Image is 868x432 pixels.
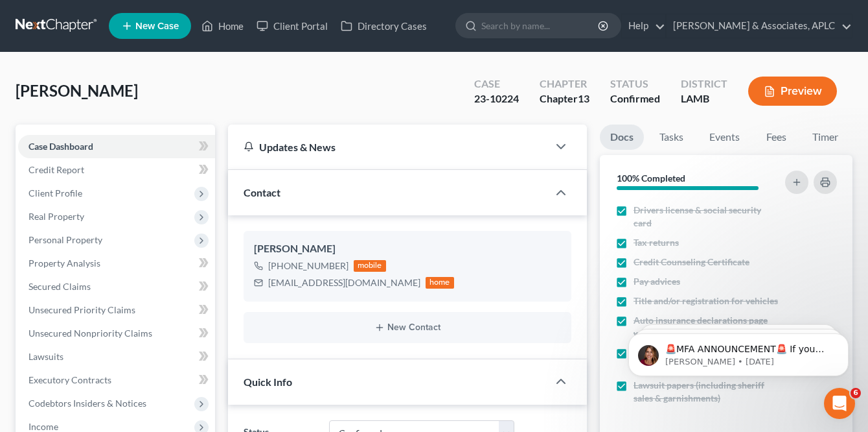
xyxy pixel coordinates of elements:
[268,276,420,289] div: [EMAIL_ADDRESS][DOMAIN_NAME]
[474,77,519,91] div: Case
[481,14,600,38] input: Search by name...
[29,141,93,152] span: Case Dashboard
[634,275,680,288] span: Pay advices
[699,125,750,150] a: Events
[18,252,215,275] a: Property Analysis
[18,158,215,182] a: Credit Report
[851,388,861,398] span: 6
[29,164,84,175] span: Credit Report
[610,91,660,106] div: Confirmed
[755,125,797,150] a: Fees
[254,322,561,333] button: New Contact
[18,298,215,322] a: Unsecured Priority Claims
[802,125,849,150] a: Timer
[354,260,386,272] div: mobile
[18,368,215,392] a: Executory Contracts
[426,277,454,289] div: home
[29,258,100,269] span: Property Analysis
[18,275,215,298] a: Secured Claims
[634,204,779,230] span: Drivers license & social security card
[268,259,348,272] div: [PHONE_NUMBER]
[578,92,589,104] span: 13
[16,81,138,100] span: [PERSON_NAME]
[617,173,685,184] strong: 100% Completed
[474,91,519,106] div: 23-10224
[29,328,152,339] span: Unsecured Nonpriority Claims
[18,345,215,368] a: Lawsuits
[244,186,280,198] span: Contact
[681,77,727,91] div: District
[135,21,179,31] span: New Case
[334,14,433,38] a: Directory Cases
[622,14,665,38] a: Help
[667,14,852,38] a: [PERSON_NAME] & Associates, APLC
[610,77,660,91] div: Status
[254,241,561,257] div: [PERSON_NAME]
[29,351,63,362] span: Lawsuits
[29,187,82,198] span: Client Profile
[600,125,644,150] a: Docs
[29,421,58,432] span: Income
[748,77,837,106] button: Preview
[649,125,694,150] a: Tasks
[29,281,91,292] span: Secured Claims
[634,236,679,249] span: Tax returns
[18,322,215,345] a: Unsecured Nonpriority Claims
[195,14,250,38] a: Home
[29,398,146,409] span: Codebtors Insiders & Notices
[634,256,749,269] span: Credit Counseling Certificate
[18,135,215,158] a: Case Dashboard
[29,211,84,222] span: Real Property
[609,306,868,397] iframe: Intercom notifications message
[29,304,135,315] span: Unsecured Priority Claims
[681,91,727,106] div: LAMB
[244,376,292,388] span: Quick Info
[244,140,532,154] div: Updates & News
[29,374,111,385] span: Executory Contracts
[824,388,855,419] iframe: Intercom live chat
[634,294,778,307] span: Title and/or registration for vehicles
[29,234,102,245] span: Personal Property
[540,77,589,91] div: Chapter
[250,14,334,38] a: Client Portal
[540,91,589,106] div: Chapter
